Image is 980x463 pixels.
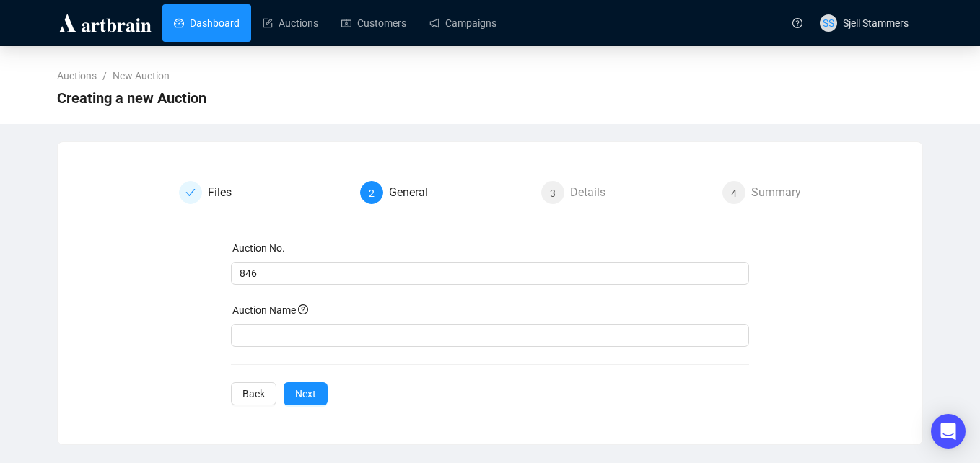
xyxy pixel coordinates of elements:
span: Back [242,386,265,402]
div: Summary [751,181,801,204]
a: Auctions [263,4,318,42]
span: question-circle [298,304,308,314]
span: Creating a new Auction [57,87,206,110]
div: Open Intercom Messenger [931,414,966,449]
a: Customers [341,4,406,42]
div: Files [208,181,243,204]
span: question-circle [792,18,802,28]
li: / [102,68,107,84]
div: 4Summary [722,181,801,204]
div: Files [179,181,349,204]
img: logo [57,12,154,35]
button: Back [231,382,276,405]
span: Next [295,386,316,402]
span: 3 [550,188,556,199]
span: Auction Name [232,304,308,316]
label: Auction No. [232,242,285,254]
div: 3Details [541,181,711,204]
span: 4 [731,188,737,199]
a: Campaigns [429,4,496,42]
button: Next [284,382,328,405]
span: SS [823,15,834,31]
span: 2 [369,188,375,199]
div: General [389,181,439,204]
a: New Auction [110,68,172,84]
a: Dashboard [174,4,240,42]
div: Details [570,181,617,204]
span: Sjell Stammers [843,17,909,29]
div: 2General [360,181,530,204]
a: Auctions [54,68,100,84]
span: check [185,188,196,198]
